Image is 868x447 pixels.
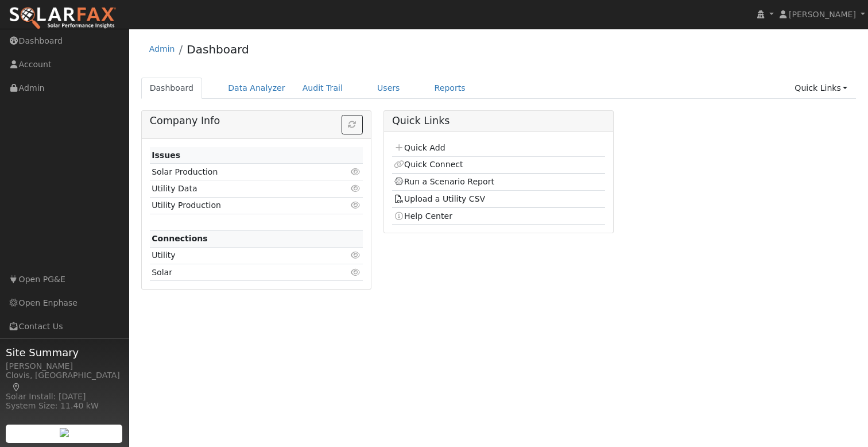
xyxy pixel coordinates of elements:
[141,78,203,99] a: Dashboard
[6,369,123,394] div: Clovis, [GEOGRAPHIC_DATA]
[786,78,856,99] a: Quick Links
[6,400,123,412] div: System Size: 11.40 kW
[150,247,328,264] td: Utility
[219,78,294,99] a: Data Analyzer
[6,391,123,403] div: Solar Install: [DATE]
[150,180,328,197] td: Utility Data
[351,168,361,176] i: Click to view
[369,78,409,99] a: Users
[351,251,361,259] i: Click to view
[294,78,351,99] a: Audit Trail
[150,164,328,180] td: Solar Production
[394,211,452,221] a: Help Center
[60,428,69,437] img: retrieve
[394,160,463,169] a: Quick Connect
[392,115,605,127] h5: Quick Links
[394,194,485,203] a: Upload a Utility CSV
[152,234,208,243] strong: Connections
[149,44,175,53] a: Admin
[187,43,249,56] a: Dashboard
[394,177,494,186] a: Run a Scenario Report
[150,264,328,281] td: Solar
[351,201,361,209] i: Click to view
[150,197,328,214] td: Utility Production
[6,345,123,360] span: Site Summary
[394,143,445,152] a: Quick Add
[11,383,22,392] a: Map
[789,10,856,19] span: [PERSON_NAME]
[152,151,180,160] strong: Issues
[351,184,361,192] i: Click to view
[351,268,361,276] i: Click to view
[150,115,363,127] h5: Company Info
[9,6,117,30] img: SolarFax
[6,360,123,372] div: [PERSON_NAME]
[426,78,474,99] a: Reports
